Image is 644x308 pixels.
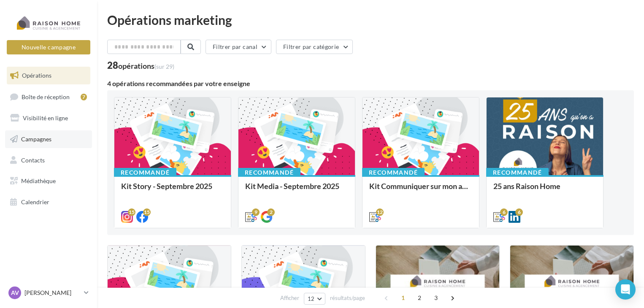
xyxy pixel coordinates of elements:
[304,293,325,305] button: 12
[245,182,348,199] div: Kit Media - Septembre 2025
[369,182,472,199] div: Kit Communiquer sur mon activité
[7,285,90,301] a: AV [PERSON_NAME]
[22,72,51,79] span: Opérations
[118,62,174,70] div: opérations
[308,295,315,302] span: 12
[500,208,508,216] div: 6
[5,67,92,84] a: Opérations
[396,291,410,305] span: 1
[252,208,260,216] div: 9
[114,168,176,177] div: Recommandé
[154,63,174,70] span: (sur 29)
[615,279,636,300] div: Open Intercom Messenger
[107,61,174,70] div: 28
[7,40,90,54] button: Nouvelle campagne
[121,182,224,199] div: Kit Story - Septembre 2025
[21,177,56,184] span: Médiathèque
[276,40,353,54] button: Filtrer par catégorie
[206,40,271,54] button: Filtrer par canal
[267,208,275,216] div: 2
[429,291,443,305] span: 3
[5,109,92,127] a: Visibilité en ligne
[107,14,634,26] div: Opérations marketing
[493,182,596,199] div: 25 ans Raison Home
[11,289,19,297] span: AV
[486,168,549,177] div: Recommandé
[107,80,634,87] div: 4 opérations recommandées par votre enseigne
[24,289,81,297] p: [PERSON_NAME]
[128,208,135,216] div: 15
[22,93,70,100] span: Boîte de réception
[5,193,92,211] a: Calendrier
[81,94,87,100] div: 7
[330,294,365,302] span: résultats/page
[5,88,92,106] a: Boîte de réception7
[376,208,384,216] div: 12
[21,135,51,143] span: Campagnes
[5,130,92,148] a: Campagnes
[5,151,92,169] a: Contacts
[515,208,523,216] div: 6
[21,156,45,163] span: Contacts
[362,168,425,177] div: Recommandé
[238,168,300,177] div: Recommandé
[23,114,68,122] span: Visibilité en ligne
[280,294,299,302] span: Afficher
[413,291,426,305] span: 2
[5,172,92,190] a: Médiathèque
[143,208,151,216] div: 15
[21,198,49,205] span: Calendrier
